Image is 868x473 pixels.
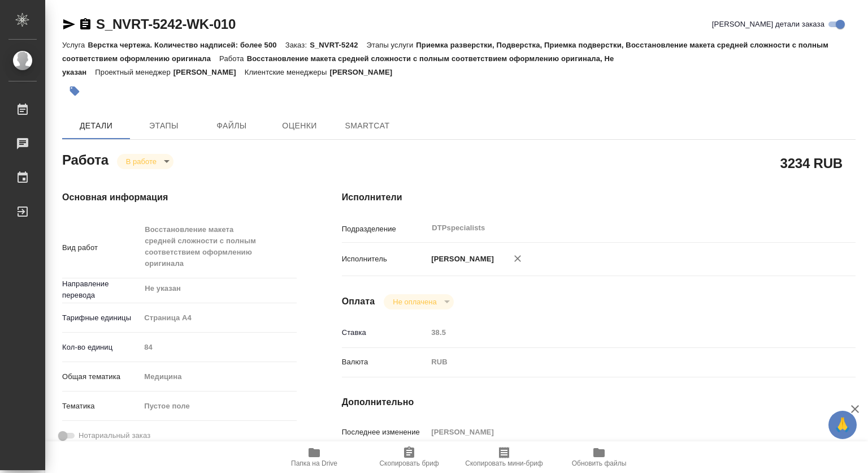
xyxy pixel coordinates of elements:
[117,154,173,169] div: В работе
[342,223,428,235] p: Подразделение
[833,413,852,437] span: 🙏
[329,68,401,76] p: [PERSON_NAME]
[340,119,394,133] span: SmartCat
[384,294,453,309] div: В работе
[62,41,828,63] p: Приемка разверстки, Подверстка, Приемка подверстки, Восстановление макета средней сложности с пол...
[285,41,310,49] p: Заказ:
[62,149,108,169] h2: Работа
[144,401,283,412] div: Пустое поле
[140,397,296,416] div: Пустое поле
[342,427,428,438] p: Последнее изменение
[267,441,362,473] button: Папка на Drive
[291,459,337,467] span: Папка на Drive
[62,41,88,49] p: Услуга
[427,424,813,440] input: Пустое поле
[140,367,296,386] div: Медицина
[69,119,123,133] span: Детали
[367,41,416,49] p: Этапы услуги
[712,19,824,30] span: [PERSON_NAME] детали заказа
[342,191,856,204] h4: Исполнители
[427,253,494,265] p: [PERSON_NAME]
[342,253,428,265] p: Исполнитель
[79,430,150,441] span: Нотариальный заказ
[62,191,297,204] h4: Основная информация
[245,68,330,76] p: Клиентские менеджеры
[96,16,236,32] a: S_NVRT-5242-WK-010
[137,119,191,133] span: Этапы
[342,356,428,368] p: Валюта
[572,459,627,467] span: Обновить файлы
[828,411,857,439] button: 🙏
[140,308,296,328] div: Страница А4
[123,157,160,166] button: В работе
[427,352,813,372] div: RUB
[140,339,296,355] input: Пустое поле
[505,246,530,271] button: Удалить исполнителя
[219,54,247,63] p: Работа
[79,18,92,31] button: Скопировать ссылку
[62,54,614,76] p: Восстановление макета средней сложности с полным соответствием оформлению оригинала, Не указан
[342,327,428,338] p: Ставка
[780,153,843,173] h2: 3234 RUB
[427,324,813,341] input: Пустое поле
[173,68,245,76] p: [PERSON_NAME]
[310,41,366,49] p: S_NVRT-5242
[95,68,173,76] p: Проектный менеджер
[457,441,552,473] button: Скопировать мини-бриф
[552,441,646,473] button: Обновить файлы
[205,119,259,133] span: Файлы
[62,312,140,324] p: Тарифные единицы
[62,371,140,382] p: Общая тематика
[272,119,327,133] span: Оценки
[342,295,375,308] h4: Оплата
[88,41,285,49] p: Верстка чертежа. Количество надписей: более 500
[62,278,140,301] p: Направление перевода
[465,459,542,467] span: Скопировать мини-бриф
[379,459,439,467] span: Скопировать бриф
[389,297,440,307] button: Не оплачена
[62,242,140,253] p: Вид работ
[62,79,87,104] button: Добавить тэг
[342,395,856,409] h4: Дополнительно
[62,342,140,353] p: Кол-во единиц
[62,18,76,31] button: Скопировать ссылку для ЯМессенджера
[62,401,140,412] p: Тематика
[362,441,457,473] button: Скопировать бриф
